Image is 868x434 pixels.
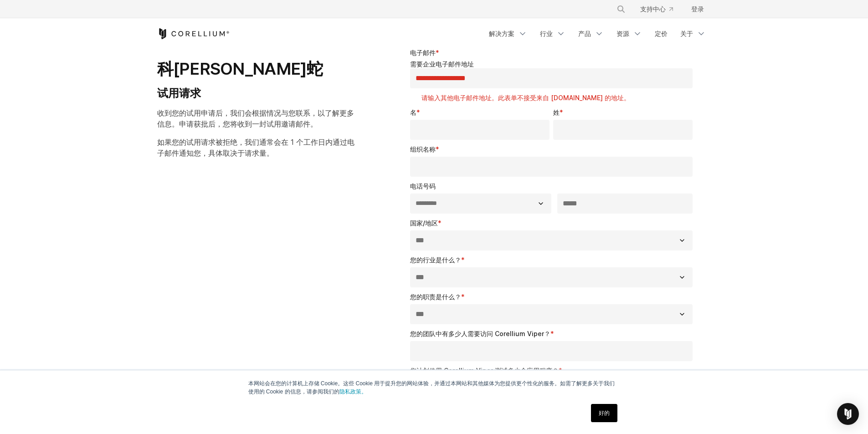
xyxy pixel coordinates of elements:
[410,49,436,56] font: 电子邮件
[410,219,438,227] font: 国家/地区
[489,30,514,37] font: 解决方案
[157,108,354,128] font: 收到您的试用申请后，我们会根据情况与您联系，以了解更多信息。申请获批后，您将收到一封试用邀请邮件。
[837,403,859,425] div: 打开 Intercom Messenger
[680,30,693,37] font: 关于
[591,404,617,422] a: 好的
[640,5,666,13] font: 支持中心
[599,410,610,416] font: 好的
[613,1,629,17] button: 搜索
[339,388,367,395] a: 隐私政策。
[421,94,630,102] font: 请输入其他电子邮件地址。此表单不接受来自 [DOMAIN_NAME] 的地址。
[410,330,550,337] font: 您的团队中有多少人需要访问 Corellium Viper？
[157,28,230,39] a: 科雷利姆之家
[410,108,416,116] font: 名
[157,138,354,158] font: 如果您的试用请求被拒绝，我们通常会在 1 个工作日内通过电子邮件通知您，具体取决于请求量。
[248,380,615,395] font: 本网站会在您的计算机上存储 Cookie。这些 Cookie 用于提升您的网站体验，并通过本网站和其他媒体为您提供更个性化的服务。如需了解更多关于我们使用的 Cookie 的信息，请参阅我们的
[410,367,559,374] font: 您计划使用 Corellium Viper 测试多少个应用程序？
[157,87,201,100] font: 试用请求
[410,182,436,190] font: 电话号码
[578,30,591,37] font: 产品
[410,60,474,68] font: 需要企业电子邮件地址
[540,30,553,37] font: 行业
[553,108,560,116] font: 姓
[655,30,668,37] font: 定价
[483,26,711,42] div: 导航菜单
[410,145,436,153] font: 组织名称
[410,293,461,301] font: 您的职责是什么？
[410,256,461,264] font: 您的行业是什么？
[616,30,629,37] font: 资源
[691,5,704,13] font: 登录
[157,59,323,79] font: 科[PERSON_NAME]蛇
[606,1,711,17] div: 导航菜单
